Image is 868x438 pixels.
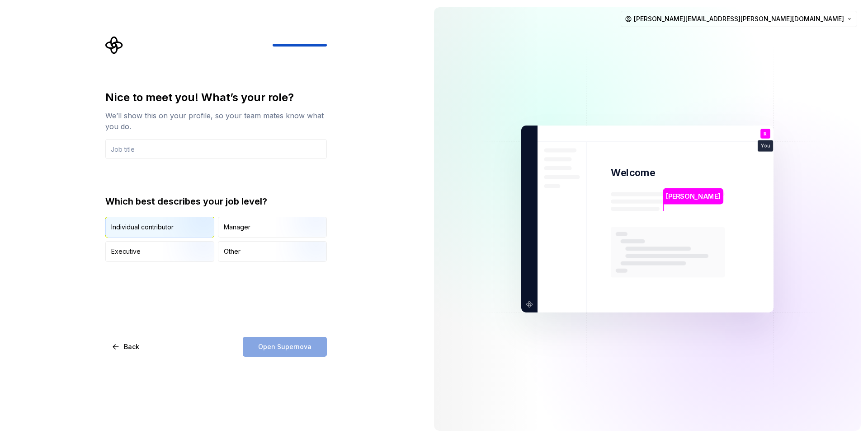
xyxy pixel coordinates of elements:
div: Manager [224,223,250,232]
p: R [764,131,767,136]
p: You [761,144,770,149]
div: Executive [111,247,141,256]
div: Nice to meet you! What’s your role? [105,90,327,105]
svg: Supernova Logo [105,36,123,54]
span: Back [124,342,139,351]
div: Individual contributor [111,223,174,232]
div: Other [224,247,241,256]
button: Back [105,337,147,357]
div: Which best describes your job level? [105,195,327,208]
p: Welcome [611,166,655,179]
span: [PERSON_NAME][EMAIL_ADDRESS][PERSON_NAME][DOMAIN_NAME] [634,14,844,23]
input: Job title [105,139,327,159]
div: We’ll show this on your profile, so your team mates know what you do. [105,110,327,132]
p: [PERSON_NAME] [666,191,720,201]
button: [PERSON_NAME][EMAIL_ADDRESS][PERSON_NAME][DOMAIN_NAME] [621,11,857,27]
